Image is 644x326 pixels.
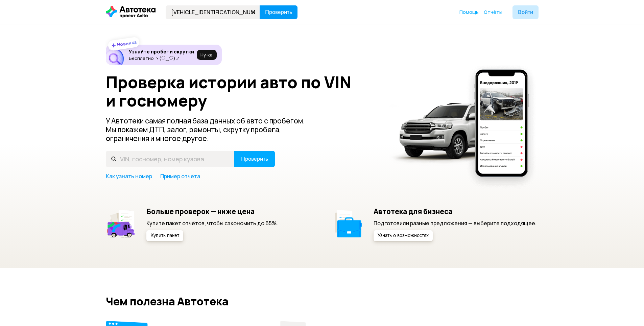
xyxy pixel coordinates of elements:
[484,9,502,15] span: Отчёты
[166,5,260,19] input: VIN, госномер, номер кузова
[374,230,433,241] button: Узнать о возможностях
[106,295,539,307] h2: Чем полезна Автотека
[378,233,429,238] span: Узнать о возможностях
[374,207,536,216] h5: Автотека для бизнеса
[518,9,533,15] span: Войти
[241,156,268,162] span: Проверить
[129,49,194,55] h6: Узнайте пробег и скрутки
[150,233,179,238] span: Купить пакет
[116,39,137,48] strong: Новинка
[459,9,479,15] span: Помощь
[106,172,152,180] a: Как узнать номер
[459,9,479,16] a: Помощь
[106,73,381,110] h1: Проверка истории авто по VIN и госномеру
[146,219,278,227] p: Купите пакет отчётов, чтобы сэкономить до 65%.
[512,5,539,19] button: Войти
[200,52,213,57] span: Ну‑ка
[106,151,235,167] input: VIN, госномер, номер кузова
[484,9,502,16] a: Отчёты
[146,230,183,241] button: Купить пакет
[265,9,292,15] span: Проверить
[374,219,536,227] p: Подготовили разные предложения — выберите подходящее.
[260,5,297,19] button: Проверить
[160,172,200,180] a: Пример отчёта
[234,151,275,167] button: Проверить
[106,116,316,143] p: У Автотеки самая полная база данных об авто с пробегом. Мы покажем ДТП, залог, ремонты, скрутку п...
[129,55,194,61] p: Бесплатно ヽ(♡‿♡)ノ
[146,207,278,216] h5: Больше проверок — ниже цена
